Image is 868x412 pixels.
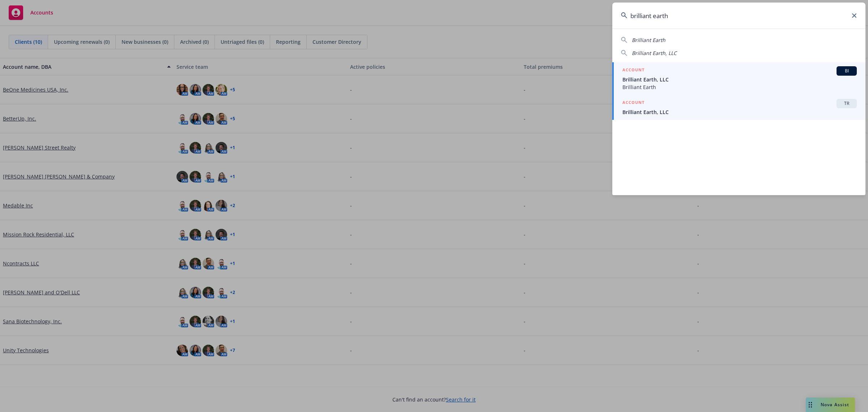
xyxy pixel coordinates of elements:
a: ACCOUNTBIBrilliant Earth, LLCBrilliant Earth [612,62,865,95]
h5: ACCOUNT [622,66,644,75]
span: TR [839,100,854,107]
input: Search... [612,3,865,29]
span: Brilliant Earth, LLC [622,76,857,83]
span: BI [839,68,854,74]
a: ACCOUNTTRBrilliant Earth, LLC [612,95,865,120]
h5: ACCOUNT [622,99,644,108]
span: Brilliant Earth, LLC [632,50,677,56]
span: Brilliant Earth [622,83,857,91]
span: Brilliant Earth [632,37,665,43]
span: Brilliant Earth, LLC [622,108,857,116]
